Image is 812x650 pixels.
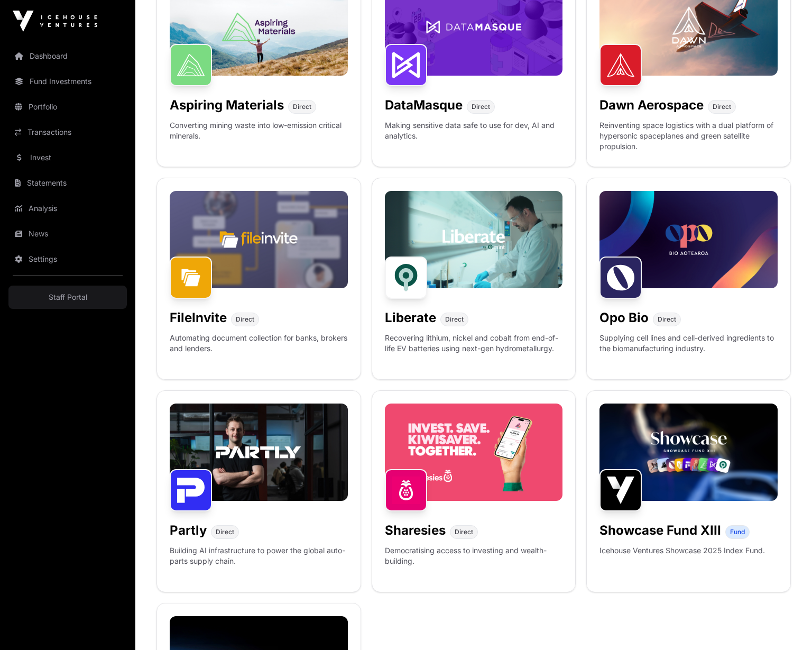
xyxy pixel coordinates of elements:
a: Settings [8,248,127,271]
a: Portfolio [8,95,127,118]
h1: Dawn Aerospace [599,97,704,114]
span: Direct [445,315,464,324]
p: Building AI infrastructure to power the global auto-parts supply chain. [170,545,348,579]
a: Invest [8,146,127,169]
a: Dashboard [8,44,127,68]
img: Aspiring Materials [170,44,212,86]
span: Direct [216,528,234,536]
p: Supplying cell lines and cell-derived ingredients to the biomanufacturing industry. [599,333,778,354]
img: Opo-Bio-Banner.jpg [599,191,778,288]
p: Recovering lithium, nickel and cobalt from end-of-life EV batteries using next-gen hydrometallurgy. [385,333,563,367]
img: Sharesies-Banner.jpg [385,404,563,501]
h1: DataMasque [385,97,463,114]
h1: Sharesies [385,522,446,539]
span: Direct [236,315,254,324]
span: Direct [658,315,676,324]
span: Fund [730,528,745,536]
h1: Liberate [385,309,436,326]
p: Icehouse Ventures Showcase 2025 Index Fund. [599,545,765,556]
h1: FileInvite [170,309,227,326]
p: Making sensitive data safe to use for dev, AI and analytics. [385,120,563,154]
a: News [8,222,127,245]
img: Opo Bio [599,257,642,299]
img: Dawn Aerospace [599,44,642,86]
img: Showcase-Fund-Banner-1.jpg [599,404,778,501]
a: Transactions [8,121,127,144]
img: FileInvite [170,257,212,299]
span: Direct [293,103,311,111]
p: Automating document collection for banks, brokers and lenders. [170,333,348,367]
h1: Showcase Fund XIII [599,522,721,539]
span: Direct [713,103,731,111]
iframe: Chat Widget [759,599,812,650]
img: Partly-Banner.jpg [170,404,348,501]
span: Direct [455,528,473,536]
span: Direct [472,103,490,111]
p: Converting mining waste into low-emission critical minerals. [170,120,348,154]
h1: Aspiring Materials [170,97,284,114]
a: Fund Investments [8,70,127,93]
a: Analysis [8,197,127,220]
a: Statements [8,171,127,195]
img: Partly [170,469,212,511]
img: Liberate-Banner.jpg [385,191,563,288]
img: Showcase Fund XIII [599,469,642,511]
img: DataMasque [385,44,427,86]
h1: Partly [170,522,207,539]
a: Staff Portal [8,286,127,309]
img: Liberate [385,257,427,299]
h1: Opo Bio [599,309,649,326]
p: Democratising access to investing and wealth-building. [385,545,563,579]
p: Reinventing space logistics with a dual platform of hypersonic spaceplanes and green satellite pr... [599,120,778,154]
img: Icehouse Ventures Logo [13,11,97,32]
img: File-Invite-Banner.jpg [170,191,348,288]
img: Sharesies [385,469,427,511]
